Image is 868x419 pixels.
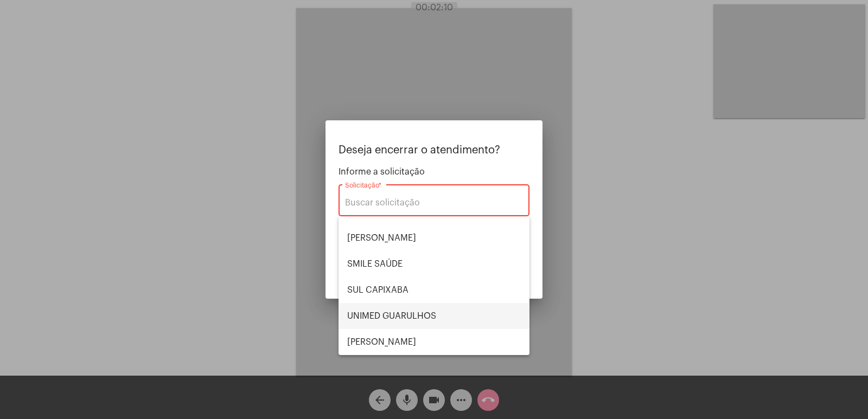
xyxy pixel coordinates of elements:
[347,329,521,355] span: [PERSON_NAME]
[339,167,529,177] span: Informe a solicitação
[345,198,523,208] input: Buscar solicitação
[347,251,521,277] span: SMILE SAÚDE
[347,277,521,303] span: SUL CAPIXABA
[347,225,521,251] span: [PERSON_NAME]
[347,303,521,329] span: UNIMED GUARULHOS
[339,144,529,156] p: Deseja encerrar o atendimento?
